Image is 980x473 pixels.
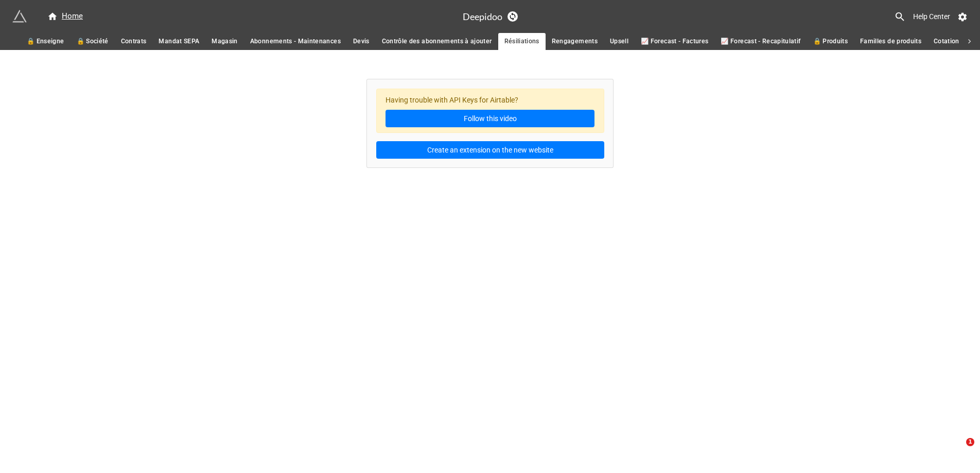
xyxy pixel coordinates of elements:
span: Contrats [121,36,147,47]
span: 📈 Forecast - Factures [641,36,708,47]
span: 🔒 Produits [813,36,848,47]
span: 🔒 Enseigne [27,36,64,47]
span: Familles de produits [860,36,921,47]
h3: Deepidoo [463,12,502,21]
span: Upsell [610,36,628,47]
div: Home [47,10,83,23]
a: Home [41,10,89,23]
a: Sync Base Structure [507,11,518,22]
span: 🔒 Société [77,36,109,47]
span: Contrôle des abonnements à ajouter [382,36,492,47]
span: Magasin [212,36,237,47]
button: Create an extension on the new website [376,141,604,159]
span: Résiliations [504,36,539,47]
a: Follow this video [386,110,594,127]
span: Mandat SEPA [159,36,199,47]
span: 1 [966,438,974,446]
span: Abonnements - Maintenances [250,36,341,47]
span: Devis [353,36,370,47]
iframe: Intercom live chat [945,438,970,463]
span: 📈 Forecast - Recapitulatif [721,36,800,47]
img: miniextensions-icon.73ae0678.png [12,9,27,24]
span: Rengagements [552,36,598,47]
span: Cotations [934,36,962,47]
div: Having trouble with API Keys for Airtable? [376,89,604,133]
a: Help Center [906,7,957,26]
div: scrollable auto tabs example [21,33,959,50]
